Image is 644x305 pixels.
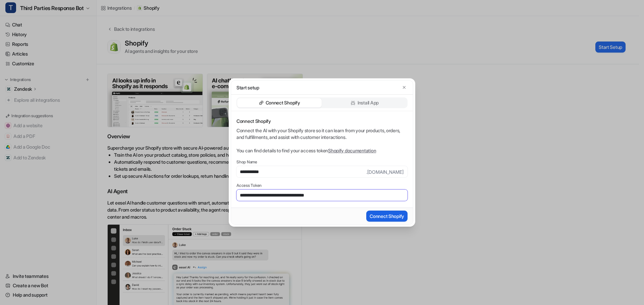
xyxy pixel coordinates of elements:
p: Start setup [236,84,259,91]
label: Shop Name [236,159,408,165]
p: Install App [358,99,379,106]
p: Connect Shopify [266,99,300,106]
a: Shopify documentation [328,148,376,153]
button: Connect Shopify [366,211,408,222]
p: You can find details to find your access token [236,147,408,154]
span: .[DOMAIN_NAME] [366,166,408,177]
label: Access Token [236,183,408,188]
p: Connect Shopify [236,118,408,125]
p: Connect the AI with your Shopify store so it can learn from your products, orders, and fulfillmen... [236,127,408,141]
